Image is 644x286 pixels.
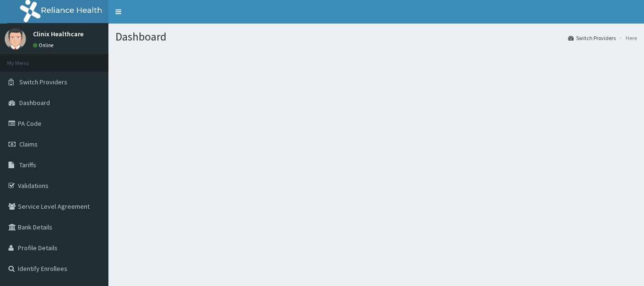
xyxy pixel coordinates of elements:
[5,28,26,49] img: User Image
[19,78,67,86] span: Switch Providers
[568,34,616,42] a: Switch Providers
[33,42,56,49] a: Online
[19,140,38,148] span: Claims
[617,34,637,42] li: Here
[19,98,50,107] span: Dashboard
[116,31,637,43] h1: Dashboard
[19,161,36,169] span: Tariffs
[33,31,83,37] p: Clinix Healthcare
